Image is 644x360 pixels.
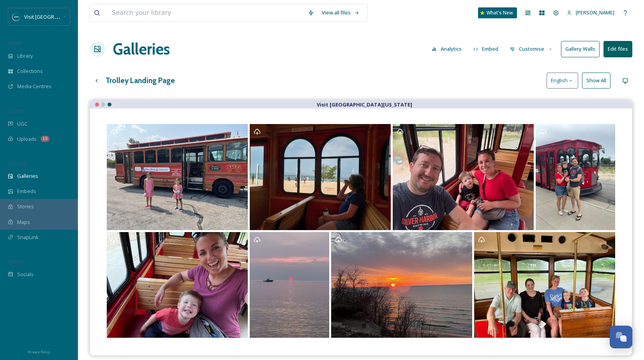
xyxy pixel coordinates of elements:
span: SnapLink [17,234,39,241]
strong: Visit [GEOGRAPHIC_DATA][US_STATE] [317,101,412,108]
img: SM%20Social%20Profile.png [12,13,20,21]
span: Visit [GEOGRAPHIC_DATA][US_STATE] [24,13,111,20]
span: Maps [17,218,30,226]
a: @kaltzbar [392,123,535,231]
span: SOCIALS [8,259,23,264]
button: Embed [469,41,503,57]
button: Open Chat [610,326,632,348]
button: Customise [506,41,557,57]
span: UGC [17,120,28,128]
span: English [551,77,568,84]
span: MEDIA [8,40,21,46]
input: Search your library [108,4,304,21]
span: Embeds [17,188,36,195]
span: Stories [17,203,34,210]
button: Analytics [428,41,466,57]
a: What's New [478,7,517,18]
span: WIDGETS [8,160,26,166]
a: @kaltzbar [535,123,616,231]
span: Collections [17,67,43,75]
button: Gallery Walls [561,41,600,57]
span: Library [17,52,33,60]
span: [PERSON_NAME] [576,9,614,16]
button: Show All [582,73,610,89]
a: Analytics [428,41,469,57]
a: @daniii_123 [106,123,249,231]
span: Uploads [17,135,37,143]
button: Edit files [603,41,632,57]
span: Privacy Policy [28,349,50,355]
h3: Trolley Landing Page [106,75,175,86]
div: 18 [41,136,49,142]
a: View all files [318,5,363,20]
a: [PERSON_NAME] [563,5,618,20]
span: Galleries [17,172,38,180]
span: Socials [17,271,34,278]
a: Galleries [113,37,170,61]
span: Media Centres [17,83,51,90]
a: @kaltzbar [106,231,249,339]
a: Privacy Policy [28,347,50,356]
span: COLLECT [8,108,25,114]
